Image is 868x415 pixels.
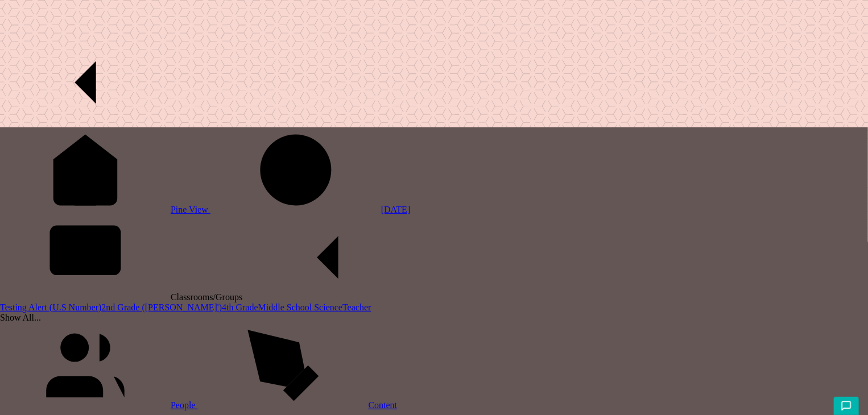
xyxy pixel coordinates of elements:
span: Content [369,400,398,410]
span: Pine View [171,205,210,214]
a: 2nd Grade ([PERSON_NAME]') [101,302,222,312]
span: People [171,400,198,410]
span: Classrooms/Groups [171,292,413,302]
span: [DATE] [381,205,411,214]
a: [DATE] [210,205,411,214]
a: Middle School Science [258,302,342,312]
a: 4th Grade [222,302,258,312]
a: Content [198,400,398,410]
a: Teacher [342,302,371,312]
